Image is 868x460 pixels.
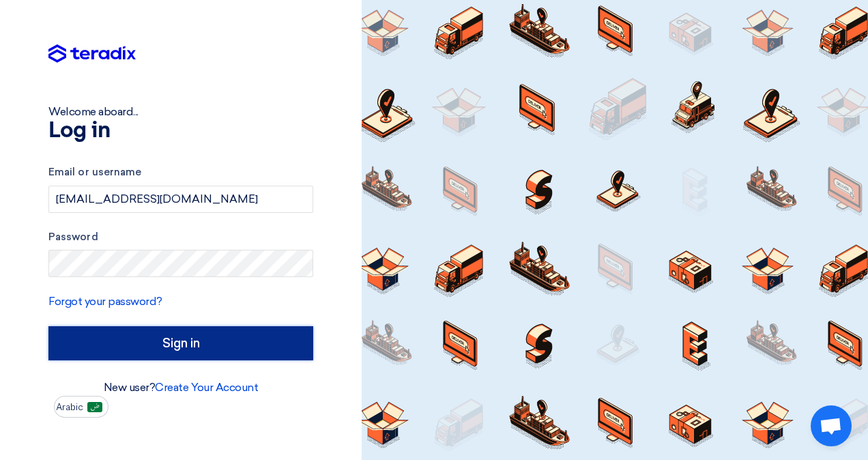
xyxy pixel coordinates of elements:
[104,381,259,394] font: New user?
[48,120,313,142] h1: Log in
[87,402,102,412] img: ar-AR.png
[811,405,852,446] div: Open chat
[54,396,108,418] button: Arabic
[48,326,313,360] input: Sign in
[48,104,313,120] div: Welcome aboard...
[48,186,313,213] input: Enter your business email or username
[48,164,313,180] label: Email or username
[48,44,136,63] img: Teradix logo
[56,403,83,412] span: Arabic
[48,229,313,245] label: Password
[155,381,258,394] a: Create Your Account
[48,295,162,308] a: Forgot your password?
